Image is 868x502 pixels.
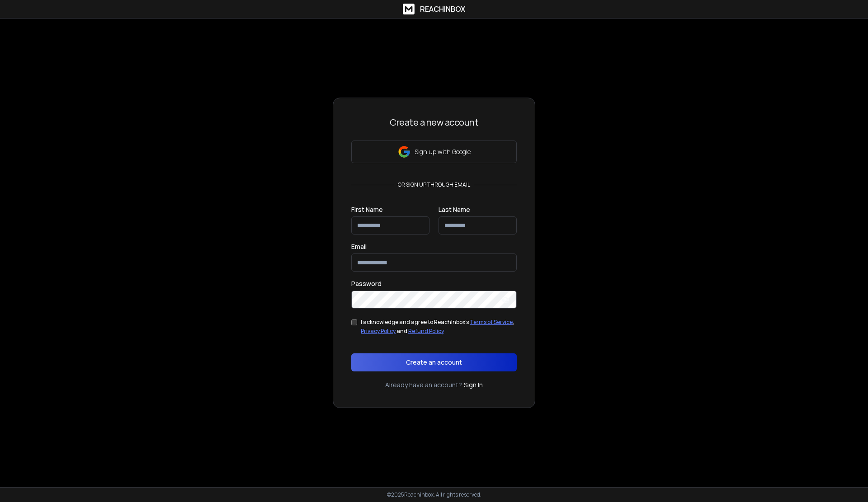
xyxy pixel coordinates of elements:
label: Password [351,281,382,287]
div: I acknowledge and agree to ReachInbox's , and [361,318,517,335]
a: Privacy Policy [361,327,396,335]
label: First Name [351,206,383,213]
a: Terms of Service [470,318,513,326]
a: Sign In [464,380,483,389]
button: Create an account [351,353,517,371]
label: Email [351,244,367,250]
p: Already have an account? [385,380,462,389]
button: Sign up with Google [351,141,517,163]
a: ReachInbox [403,4,465,14]
p: or sign up through email [394,181,474,188]
label: Last Name [439,206,470,213]
a: Refund Policy [408,327,444,335]
h3: Create a new account [351,116,517,129]
p: © 2025 Reachinbox. All rights reserved. [387,491,481,498]
p: Sign up with Google [415,147,471,156]
h1: ReachInbox [420,4,465,14]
